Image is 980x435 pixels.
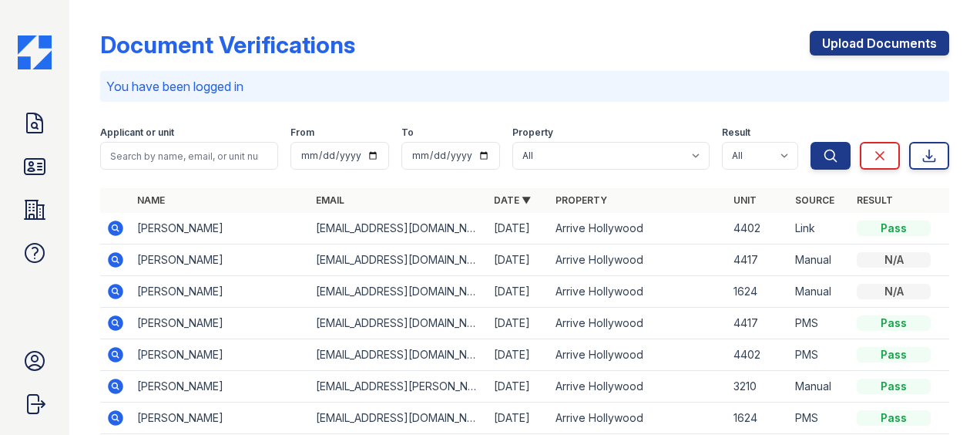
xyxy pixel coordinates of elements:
[727,403,789,434] td: 1624
[727,371,789,403] td: 3210
[100,31,355,59] div: Document Verifications
[789,308,851,339] td: PMS
[549,371,727,403] td: Arrive Hollywood
[100,142,278,170] input: Search by name, email, or unit number
[857,252,931,268] div: N/A
[549,213,727,244] td: Arrive Hollywood
[789,339,851,371] td: PMS
[488,308,549,339] td: [DATE]
[488,244,549,276] td: [DATE]
[795,194,834,206] a: Source
[310,308,488,339] td: [EMAIL_ADDRESS][DOMAIN_NAME]
[549,244,727,276] td: Arrive Hollywood
[488,339,549,371] td: [DATE]
[857,194,893,206] a: Result
[789,403,851,434] td: PMS
[131,276,309,308] td: [PERSON_NAME]
[857,221,931,236] div: Pass
[727,244,789,276] td: 4417
[310,276,488,308] td: [EMAIL_ADDRESS][DOMAIN_NAME]
[549,276,727,308] td: Arrive Hollywood
[789,276,851,308] td: Manual
[727,339,789,371] td: 4402
[310,213,488,244] td: [EMAIL_ADDRESS][DOMAIN_NAME]
[789,213,851,244] td: Link
[488,276,549,308] td: [DATE]
[310,403,488,434] td: [EMAIL_ADDRESS][DOMAIN_NAME]
[131,403,309,434] td: [PERSON_NAME]
[488,371,549,403] td: [DATE]
[310,371,488,403] td: [EMAIL_ADDRESS][PERSON_NAME][DOMAIN_NAME]
[857,284,931,299] div: N/A
[316,194,344,206] a: Email
[727,276,789,308] td: 1624
[549,403,727,434] td: Arrive Hollywood
[290,126,314,139] label: From
[549,339,727,371] td: Arrive Hollywood
[555,194,607,206] a: Property
[857,410,931,426] div: Pass
[727,308,789,339] td: 4417
[512,126,553,139] label: Property
[131,339,309,371] td: [PERSON_NAME]
[106,77,943,96] p: You have been logged in
[131,213,309,244] td: [PERSON_NAME]
[131,371,309,403] td: [PERSON_NAME]
[131,244,309,276] td: [PERSON_NAME]
[857,315,931,331] div: Pass
[789,371,851,403] td: Manual
[100,126,174,139] label: Applicant or unit
[488,213,549,244] td: [DATE]
[488,403,549,434] td: [DATE]
[810,31,949,56] a: Upload Documents
[857,347,931,362] div: Pass
[310,339,488,371] td: [EMAIL_ADDRESS][DOMAIN_NAME]
[494,194,531,206] a: Date ▼
[131,308,309,339] td: [PERSON_NAME]
[857,379,931,394] div: Pass
[727,213,789,244] td: 4402
[789,244,851,276] td: Manual
[137,194,165,206] a: Name
[733,194,757,206] a: Unit
[722,126,750,139] label: Result
[310,244,488,276] td: [EMAIL_ADDRESS][DOMAIN_NAME]
[401,126,414,139] label: To
[18,35,52,69] img: CE_Icon_Blue-c292c112584629df590d857e76928e9f676e5b41ef8f769ba2f05ee15b207248.png
[549,308,727,339] td: Arrive Hollywood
